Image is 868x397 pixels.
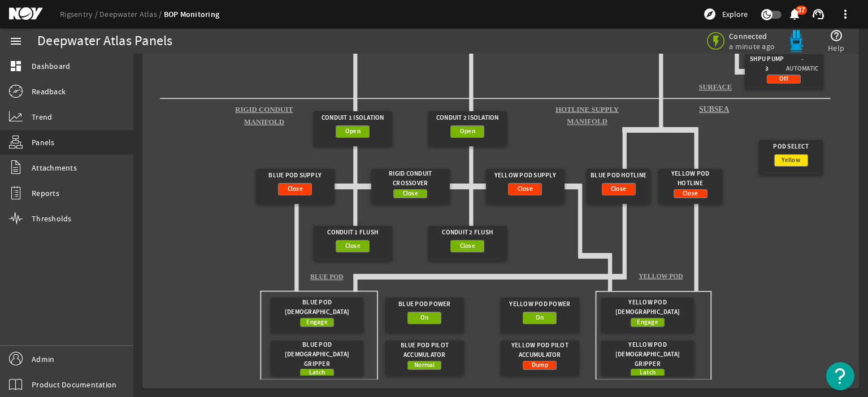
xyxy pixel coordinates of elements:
div: Yellow Pod Pilot Accumulator [505,341,575,361]
div: Conduit 1 Flush [318,226,388,240]
span: Reports [32,187,59,199]
mat-icon: dashboard [9,59,23,73]
span: Off [779,73,789,85]
mat-icon: notifications [788,7,801,21]
a: BOP Monitoring [164,9,220,20]
a: Deepwater Atlas [99,9,164,19]
span: Close [403,188,418,199]
span: a minute ago [729,41,777,51]
div: Deepwater Atlas Panels [37,36,173,47]
span: - Automatic [785,55,819,74]
span: Thresholds [32,213,72,224]
img: Bluepod.svg [785,30,808,53]
div: Blue Pod Hotline [590,169,648,183]
div: Blue Pod [DEMOGRAPHIC_DATA] [275,298,359,318]
button: more_vert [832,1,859,28]
span: Engage [637,317,658,328]
span: Open [345,126,361,137]
div: Yellow Pod Hotline [662,169,719,189]
span: Close [288,184,303,195]
span: Engage [306,317,328,328]
span: Attachments [32,162,77,173]
span: Close [345,241,361,252]
span: Latch [309,367,325,378]
span: Yellow [782,155,800,166]
span: Connected [729,31,777,41]
span: Open [460,126,475,137]
mat-icon: explore [703,7,717,21]
span: On [420,312,429,324]
div: Yellow Pod Supply [490,169,561,183]
span: Close [518,184,533,195]
mat-icon: help_outline [830,29,843,42]
div: Pod Select [762,140,820,154]
span: Readback [32,86,66,97]
span: Trend [32,111,52,123]
span: Product Documentation [32,379,116,390]
mat-icon: menu [9,34,23,48]
button: Explore [698,5,752,23]
mat-icon: support_agent [811,7,825,21]
span: On [536,312,544,324]
div: Blue Pod Supply [260,169,331,183]
span: Panels [32,137,55,148]
button: 37 [788,8,800,20]
button: Open Resource Center [826,362,854,390]
div: Conduit 1 Isolation [318,111,388,125]
div: Yellow Pod [DEMOGRAPHIC_DATA] Gripper [606,341,689,369]
div: Conduit 2 Isolation [432,111,503,125]
div: Blue Pod [DEMOGRAPHIC_DATA] Gripper [275,341,359,369]
div: Yellow Pod [DEMOGRAPHIC_DATA] [606,298,689,318]
span: Normal [414,360,435,371]
span: Dump [532,360,548,371]
span: Close [683,188,698,199]
span: Close [460,241,475,252]
span: Explore [722,8,748,20]
a: Rigsentry [60,9,99,19]
span: Help [828,42,844,54]
span: Admin [32,354,54,365]
span: Close [611,184,626,195]
div: Blue Pod Power [389,298,460,312]
span: Latch [640,367,656,378]
div: Rigid Conduit Crossover [375,169,446,189]
div: SHPU Pump 3 [749,54,819,75]
div: Conduit 2 Flush [432,226,503,240]
div: Yellow Pod Power [505,298,575,312]
span: Dashboard [32,60,70,72]
div: Blue Pod Pilot Accumulator [389,341,460,361]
